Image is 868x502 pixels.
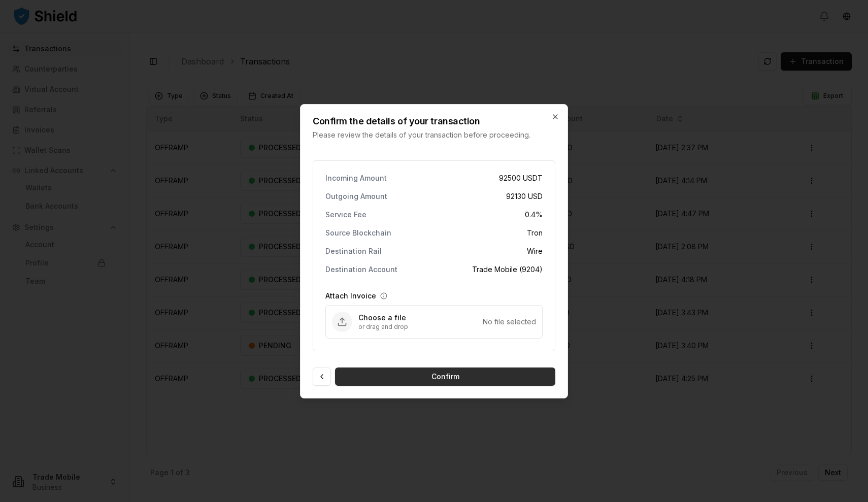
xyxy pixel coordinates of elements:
[499,173,543,183] span: 92500 USDT
[325,229,391,237] p: Source Blockchain
[325,211,366,218] p: Service Fee
[506,191,543,202] span: 92130 USD
[325,305,543,339] div: Upload Attach Invoice
[525,210,543,220] span: 0.4 %
[472,264,543,275] span: Trade Mobile (9204)
[325,175,387,182] p: Incoming Amount
[527,246,543,256] span: Wire
[325,248,382,255] p: Destination Rail
[325,291,376,301] label: Attach Invoice
[325,193,387,200] p: Outgoing Amount
[527,228,543,238] span: Tron
[358,323,483,331] p: or drag and drop
[335,367,555,386] button: Confirm
[483,317,536,327] div: No file selected
[313,117,535,126] h2: Confirm the details of your transaction
[325,266,397,273] p: Destination Account
[358,313,483,323] p: Choose a file
[313,130,535,140] p: Please review the details of your transaction before proceeding.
